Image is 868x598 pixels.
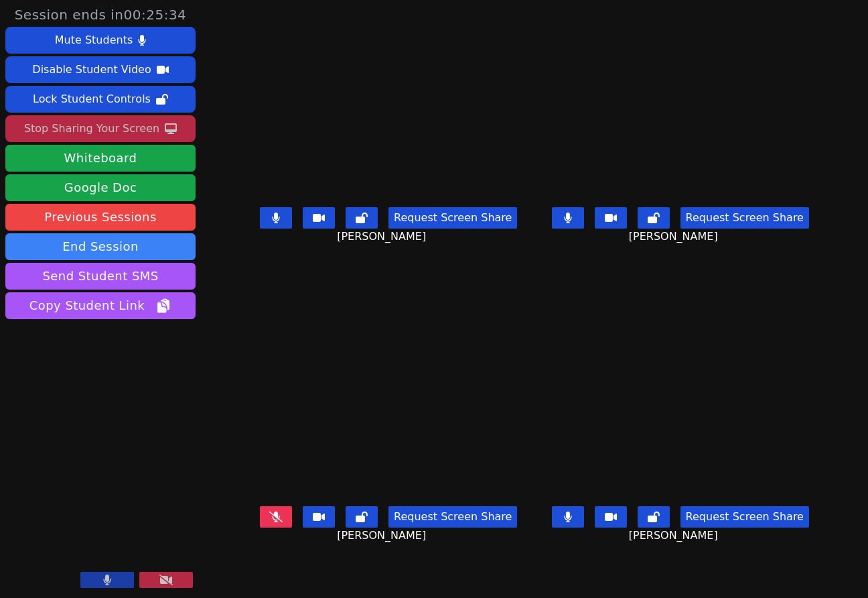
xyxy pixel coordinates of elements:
[5,86,196,113] button: Lock Student Controls
[629,229,721,245] span: [PERSON_NAME]
[388,207,517,229] button: Request Screen Share
[5,145,196,172] button: Whiteboard
[33,88,151,110] div: Lock Student Controls
[5,204,196,231] a: Previous Sessions
[337,528,429,544] span: [PERSON_NAME]
[337,229,429,245] span: [PERSON_NAME]
[5,174,196,201] a: Google Doc
[32,59,151,80] div: Disable Student Video
[680,207,809,229] button: Request Screen Share
[5,115,196,142] button: Stop Sharing Your Screen
[388,506,517,528] button: Request Screen Share
[124,7,187,23] time: 00:25:34
[680,506,809,528] button: Request Screen Share
[5,27,196,54] button: Mute Students
[5,263,196,290] button: Send Student SMS
[5,292,196,319] button: Copy Student Link
[5,233,196,260] button: End Session
[629,528,721,544] span: [PERSON_NAME]
[15,5,187,24] span: Session ends in
[24,118,159,139] div: Stop Sharing Your Screen
[5,56,196,83] button: Disable Student Video
[55,29,133,51] div: Mute Students
[29,296,171,315] span: Copy Student Link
